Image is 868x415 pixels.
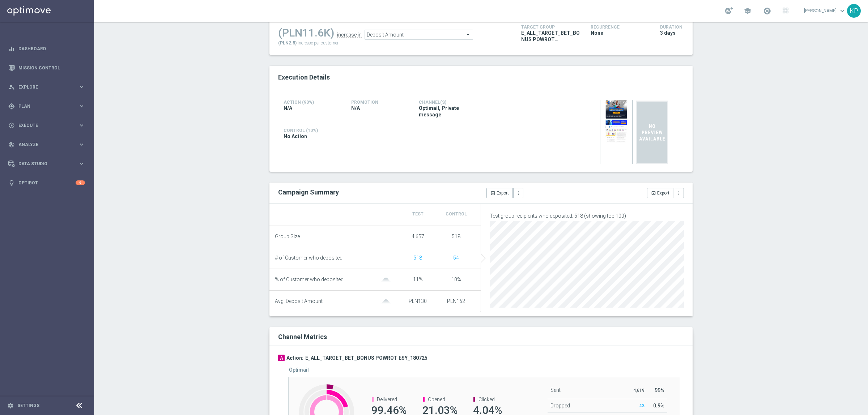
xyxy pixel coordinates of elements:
[8,103,78,110] div: Plan
[413,277,423,282] span: 11%
[8,39,85,58] div: Dashboard
[278,188,339,196] h2: Campaign Summary
[289,367,309,373] h5: Optimail
[838,7,846,15] span: keyboard_arrow_down
[490,213,684,219] p: Test group recipients who deposited: 518 (showing top 100)
[412,211,424,217] span: Test
[8,142,85,147] button: track_changes Analyze keyboard_arrow_right
[8,122,78,129] div: Execute
[660,30,676,36] span: 3 days
[278,333,327,341] h2: Channel Metrics
[651,191,656,196] i: open_in_browser
[8,123,85,128] button: play_circle_outline Execute keyboard_arrow_right
[298,40,339,46] span: increase per customer
[516,191,521,196] i: more_vert
[419,100,476,105] h4: Channel(s)
[676,191,681,196] i: more_vert
[639,403,644,408] span: 42
[278,26,334,39] div: (PLN11.6K)
[600,100,633,164] img: 19511.jpeg
[278,331,688,341] div: Channel Metrics
[18,142,78,147] span: Analyze
[478,397,495,402] span: Clicked
[8,161,85,167] button: Data Studio keyboard_arrow_right
[8,46,85,52] button: equalizer Dashboard
[630,388,644,393] p: 4,619
[18,85,78,89] span: Explore
[744,7,752,15] span: school
[18,173,76,192] a: Optibot
[490,191,495,196] i: open_in_browser
[452,234,460,239] span: 518
[8,180,15,186] i: lightbulb
[78,160,85,167] i: keyboard_arrow_right
[513,188,523,198] button: more_vert
[18,58,85,77] a: Mission Control
[453,255,459,261] span: Show unique customers
[8,46,15,52] i: equalizer
[521,25,580,30] h4: Target Group
[8,141,15,148] i: track_changes
[278,40,297,46] span: (PLN2.5)
[18,162,78,166] span: Data Studio
[8,65,85,71] button: Mission Control
[847,4,861,18] div: KP
[8,58,85,77] div: Mission Control
[8,173,85,192] div: Optibot
[284,128,543,133] h4: Control (10%)
[8,180,85,186] button: lightbulb Optibot 6
[379,278,393,282] img: gaussianGrey.svg
[655,387,664,393] span: 99%
[351,105,360,111] span: N/A
[18,39,85,58] a: Dashboard
[8,84,85,90] button: person_search Explore keyboard_arrow_right
[412,234,424,239] span: 4,657
[8,141,78,148] div: Analyze
[803,5,847,16] a: [PERSON_NAME]keyboard_arrow_down
[275,298,323,304] span: Avg. Deposit Amount
[278,355,285,361] div: A
[275,277,344,283] span: % of Customer who deposited
[8,103,15,110] i: gps_fixed
[413,255,422,261] span: Show unique customers
[17,403,39,408] a: Settings
[409,298,427,304] span: PLN130
[78,141,85,148] i: keyboard_arrow_right
[636,100,668,165] img: noPreview.svg
[8,84,78,90] div: Explore
[76,180,85,185] div: 6
[8,103,85,109] div: gps_fixed Plan keyboard_arrow_right
[8,84,15,90] i: person_search
[550,403,570,408] span: Dropped
[591,25,649,30] h4: Recurrence
[275,255,342,261] span: # of Customer who deposited
[446,211,467,217] span: Control
[286,355,303,362] h3: Action:
[7,402,14,409] i: settings
[647,188,673,198] button: open_in_browser Export
[550,387,561,393] span: Sent
[305,355,427,362] h3: E_ALL_TARGET_BET_BONUS POWROT ESY_180725
[377,397,397,402] span: Delivered
[78,122,85,129] i: keyboard_arrow_right
[451,277,461,282] span: 10%
[8,161,78,167] div: Data Studio
[78,84,85,90] i: keyboard_arrow_right
[379,299,393,304] img: gaussianGrey.svg
[78,103,85,110] i: keyboard_arrow_right
[18,104,78,108] span: Plan
[521,30,580,43] span: E_ALL_TARGET_BET_BONUS POWROT ESY_180725
[660,25,684,30] h4: Duration
[8,122,15,129] i: play_circle_outline
[447,298,465,304] span: PLN162
[278,73,330,81] span: Execution Details
[284,105,292,111] span: N/A
[428,397,445,402] span: Opened
[486,188,513,198] button: open_in_browser Export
